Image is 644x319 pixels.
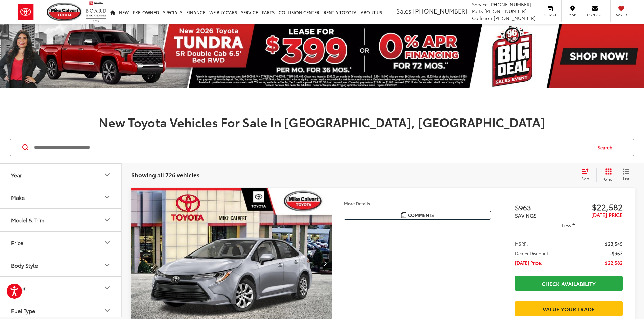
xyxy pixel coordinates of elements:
[0,277,122,299] button: ColorColor
[591,139,622,156] button: Search
[11,262,38,268] div: Body Style
[610,250,623,257] span: -$963
[515,240,528,247] span: MSRP:
[11,217,44,223] div: Model & Trim
[484,8,527,15] span: [PHONE_NUMBER]
[103,261,111,269] div: Body Style
[543,12,558,17] span: Service
[0,164,122,186] button: YearYear
[0,186,122,208] button: MakeMake
[494,15,536,21] span: [PHONE_NUMBER]
[103,216,111,224] div: Model & Trim
[604,176,613,182] span: Grid
[515,212,537,219] span: SAVINGS
[581,176,589,181] span: Sort
[0,254,122,276] button: Body StyleBody Style
[515,202,569,212] span: $963
[47,3,82,21] img: Mike Calvert Toyota
[11,239,23,246] div: Price
[408,212,434,218] span: Comments
[344,201,491,206] h4: More Details
[131,170,199,179] span: Showing all 726 vehicles
[489,1,531,8] span: [PHONE_NUMBER]
[559,219,579,231] button: Less
[596,168,618,182] button: Grid View
[614,12,629,17] span: Saved
[623,176,629,181] span: List
[344,211,491,220] button: Comments
[11,307,35,314] div: Fuel Type
[11,194,25,201] div: Make
[0,209,122,231] button: Model & TrimModel & Trim
[618,168,635,182] button: List View
[401,212,406,218] img: Comments
[591,211,623,218] span: [DATE] PRICE
[103,284,111,292] div: Color
[515,301,623,316] a: Value Your Trade
[472,15,492,21] span: Collision
[565,12,580,17] span: Map
[605,240,623,247] span: $23,545
[472,8,483,15] span: Parts
[569,202,623,212] span: $22,582
[0,232,122,254] button: PricePrice
[562,222,571,228] span: Less
[103,193,111,201] div: Make
[103,238,111,246] div: Price
[515,276,623,291] a: Check Availability
[396,6,411,15] span: Sales
[605,259,623,266] span: $22,582
[587,12,603,17] span: Contact
[11,171,22,178] div: Year
[33,139,591,156] input: Search by Make, Model, or Keyword
[318,251,332,275] button: Next image
[515,250,548,257] span: Dealer Discount
[103,170,111,179] div: Year
[413,6,467,15] span: [PHONE_NUMBER]
[515,259,542,266] span: [DATE] Price:
[103,306,111,314] div: Fuel Type
[472,1,488,8] span: Service
[578,168,596,182] button: Select sort value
